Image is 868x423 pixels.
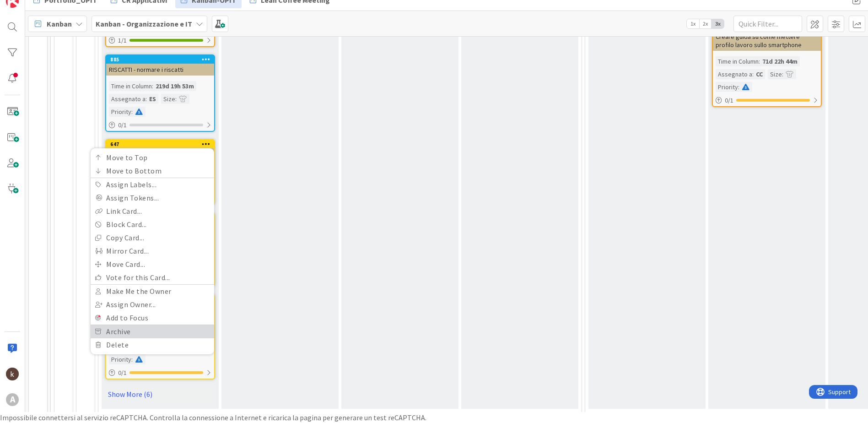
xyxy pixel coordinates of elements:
b: Kanban - Organizzazione e IT [96,19,192,28]
div: Priority [716,82,738,92]
div: Size [161,94,175,104]
div: Assegnato a [716,69,752,79]
div: RISCATTI - normare i riscatti [106,64,214,76]
span: Kanban [47,18,72,29]
a: Add to Focus [91,311,214,325]
span: : [175,94,177,104]
div: 647Move to TopMove to BottomAssign Labels...Assign Tokens...Link Card...Block Card...Copy Card...... [106,140,214,160]
div: Size [768,69,782,79]
span: : [782,69,783,79]
div: 885RISCATTI - normare i riscatti [106,55,214,76]
a: Delete [91,338,214,352]
div: CC [754,69,765,79]
div: 0/1 [106,367,214,379]
span: 0 / 1 [118,368,127,378]
a: Block Card... [91,218,214,231]
span: : [759,56,760,66]
a: Vote for this Card... [91,271,214,284]
a: Move Card... [91,258,214,271]
div: Creare guida su come mettere profilo lavoro sullo smartphone [713,22,821,51]
a: Move to Bottom [91,164,214,178]
span: : [146,94,147,104]
div: 647 [110,141,214,147]
div: Time in Column [109,81,152,91]
a: Creare guida su come mettere profilo lavoro sullo smartphoneTime in Column:71d 22h 44mAssegnato a... [712,22,822,107]
span: 0 / 1 [725,96,733,105]
div: 219d 19h 53m [153,81,196,91]
span: : [152,81,153,91]
a: Move to Top [91,151,214,164]
a: 885RISCATTI - normare i riscattiTime in Column:219d 19h 53mAssegnato a:ESSize:Priority:0/1 [105,54,215,132]
a: Show More (6) [105,387,215,401]
a: 647Move to TopMove to BottomAssign Labels...Assign Tokens...Link Card...Block Card...Copy Card...... [105,139,215,205]
span: 1x [687,19,699,28]
a: Copy Card... [91,231,214,244]
div: Time in Column [716,56,759,66]
a: Assign Owner... [91,298,214,311]
div: ES [147,94,158,104]
a: Link Card... [91,205,214,218]
div: 885 [110,56,214,63]
div: 885 [106,55,214,64]
div: Priority [109,107,131,117]
div: Assegnato a [109,94,146,104]
div: 71d 22h 44m [760,56,800,66]
a: Assign Tokens... [91,191,214,205]
span: : [131,354,133,364]
input: Quick Filter... [733,16,802,32]
span: : [131,107,133,117]
img: kh [6,368,19,380]
span: 2x [699,19,712,28]
a: Make Me the Owner [91,285,214,298]
span: 3x [712,19,724,28]
div: 647Move to TopMove to BottomAssign Labels...Assign Tokens...Link Card...Block Card...Copy Card...... [106,140,214,148]
span: Support [19,1,42,12]
div: 0/1 [106,119,214,131]
div: 1/1 [106,35,214,46]
span: 0 / 1 [118,120,127,130]
span: 1 / 1 [118,36,127,45]
div: A [6,393,19,406]
div: Priority [109,354,131,364]
div: Creare guida su come mettere profilo lavoro sullo smartphone [713,31,821,51]
span: : [752,69,754,79]
span: : [738,82,739,92]
div: 0/1 [713,95,821,106]
a: Assign Labels... [91,178,214,191]
a: Mirror Card... [91,244,214,258]
a: Archive [91,325,214,338]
